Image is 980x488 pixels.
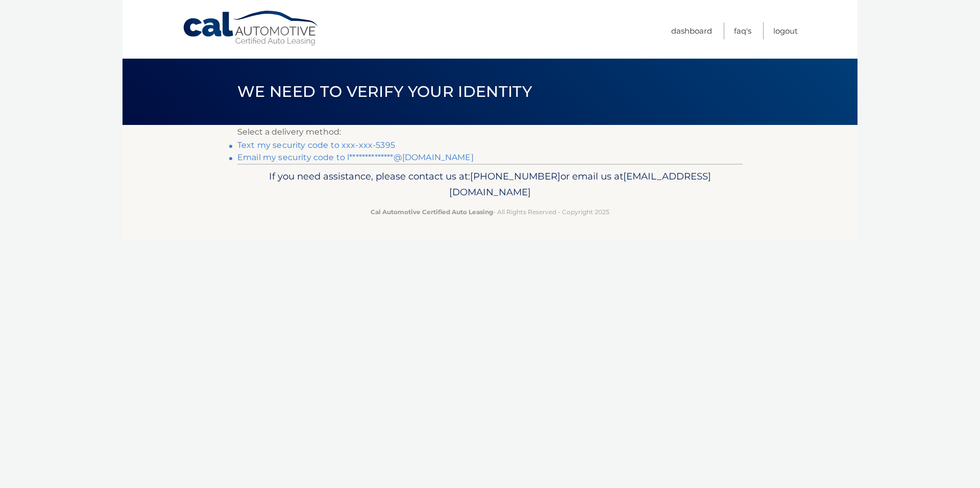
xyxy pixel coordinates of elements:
[182,10,320,46] a: Cal Automotive
[671,22,712,39] a: Dashboard
[470,170,560,182] span: [PHONE_NUMBER]
[237,82,532,101] span: We need to verify your identity
[371,208,493,216] strong: Cal Automotive Certified Auto Leasing
[237,125,743,139] p: Select a delivery method:
[244,207,736,217] p: - All Rights Reserved - Copyright 2025
[237,140,395,150] a: Text my security code to xxx-xxx-5395
[773,22,798,39] a: Logout
[244,168,736,201] p: If you need assistance, please contact us at: or email us at
[734,22,751,39] a: FAQ's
